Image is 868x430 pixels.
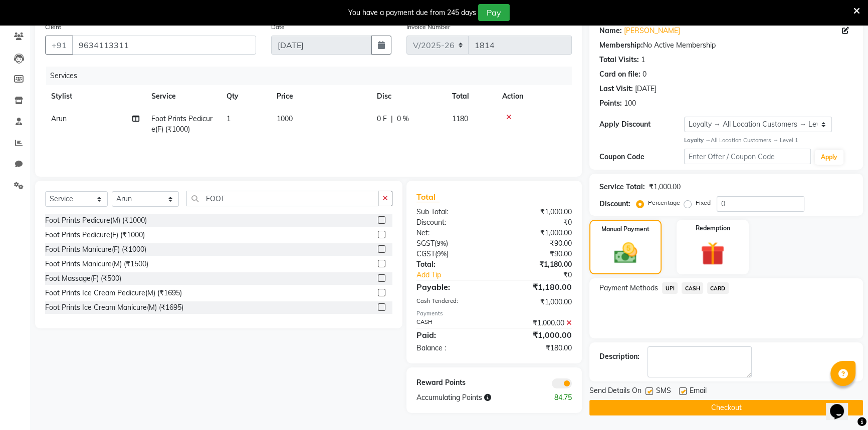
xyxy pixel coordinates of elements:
[409,217,494,228] div: Discount:
[409,329,494,341] div: Paid:
[416,192,440,202] span: Total
[494,297,579,307] div: ₹1,000.00
[494,281,579,293] div: ₹1,180.00
[494,343,579,353] div: ₹180.00
[409,392,537,403] div: Accumulating Points
[494,329,579,341] div: ₹1,000.00
[409,377,494,388] div: Reward Points
[409,281,494,293] div: Payable:
[409,238,494,249] div: ( )
[599,26,622,36] div: Name:
[391,114,393,124] span: |
[599,69,640,80] div: Card on file:
[826,390,858,420] iframe: chat widget
[348,8,476,18] div: You have a payment due from 245 days
[227,114,231,123] span: 1
[409,259,494,270] div: Total:
[46,67,579,85] div: Services
[409,318,494,328] div: CASH
[684,136,853,145] div: All Location Customers → Level 1
[478,4,510,21] button: Pay
[186,191,378,206] input: Search or Scan
[45,85,145,108] th: Stylist
[599,40,643,51] div: Membership:
[696,224,730,233] label: Redemption
[599,84,633,94] div: Last Visit:
[452,114,468,123] span: 1180
[599,182,645,192] div: Service Total:
[145,85,221,108] th: Service
[690,385,707,398] span: Email
[599,98,622,109] div: Points:
[72,36,256,55] input: Search by Name/Mobile/Email/Code
[377,114,387,124] span: 0 F
[599,351,639,362] div: Description:
[508,270,579,280] div: ₹0
[416,309,572,318] div: Payments
[635,84,657,94] div: [DATE]
[494,318,579,328] div: ₹1,000.00
[221,85,271,108] th: Qty
[494,249,579,259] div: ₹90.00
[437,239,446,247] span: 9%
[494,238,579,249] div: ₹90.00
[45,302,183,313] div: Foot Prints Ice Cream Manicure(M) (₹1695)
[601,225,649,234] label: Manual Payment
[682,282,703,294] span: CASH
[642,69,646,80] div: 0
[624,26,680,36] a: [PERSON_NAME]
[45,36,73,55] button: +91
[649,182,681,192] div: ₹1,000.00
[409,249,494,259] div: ( )
[409,228,494,238] div: Net:
[656,385,671,398] span: SMS
[599,55,639,65] div: Total Visits:
[409,207,494,217] div: Sub Total:
[537,392,579,403] div: 84.75
[494,228,579,238] div: ₹1,000.00
[641,55,645,65] div: 1
[51,114,67,123] span: Arun
[45,273,121,284] div: Foot Massage(F) (₹500)
[599,199,630,209] div: Discount:
[446,85,496,108] th: Total
[277,114,293,123] span: 1000
[599,152,684,162] div: Coupon Code
[409,270,509,280] a: Add Tip
[416,249,435,258] span: CGST
[696,198,711,207] label: Fixed
[437,250,447,258] span: 9%
[45,230,145,240] div: Foot Prints Pedicure(F) (₹1000)
[271,23,285,32] label: Date
[496,85,572,108] th: Action
[494,259,579,270] div: ₹1,180.00
[599,40,853,51] div: No Active Membership
[693,239,732,269] img: _gift.svg
[624,98,636,109] div: 100
[707,282,729,294] span: CARD
[271,85,371,108] th: Price
[599,283,658,293] span: Payment Methods
[45,259,148,269] div: Foot Prints Manicure(M) (₹1500)
[45,244,146,255] div: Foot Prints Manicure(F) (₹1000)
[684,149,811,164] input: Enter Offer / Coupon Code
[648,198,680,207] label: Percentage
[45,215,147,226] div: Foot Prints Pedicure(M) (₹1000)
[607,240,644,266] img: _cash.svg
[684,137,711,144] strong: Loyalty →
[397,114,409,124] span: 0 %
[45,288,182,298] div: Foot Prints Ice Cream Pedicure(M) (₹1695)
[409,343,494,353] div: Balance :
[589,385,641,398] span: Send Details On
[416,239,435,248] span: SGST
[151,114,212,134] span: Foot Prints Pedicure(F) (₹1000)
[45,23,61,32] label: Client
[494,217,579,228] div: ₹0
[815,150,843,165] button: Apply
[599,119,684,130] div: Apply Discount
[409,297,494,307] div: Cash Tendered:
[662,282,678,294] span: UPI
[589,400,863,415] button: Checkout
[494,207,579,217] div: ₹1,000.00
[406,23,450,32] label: Invoice Number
